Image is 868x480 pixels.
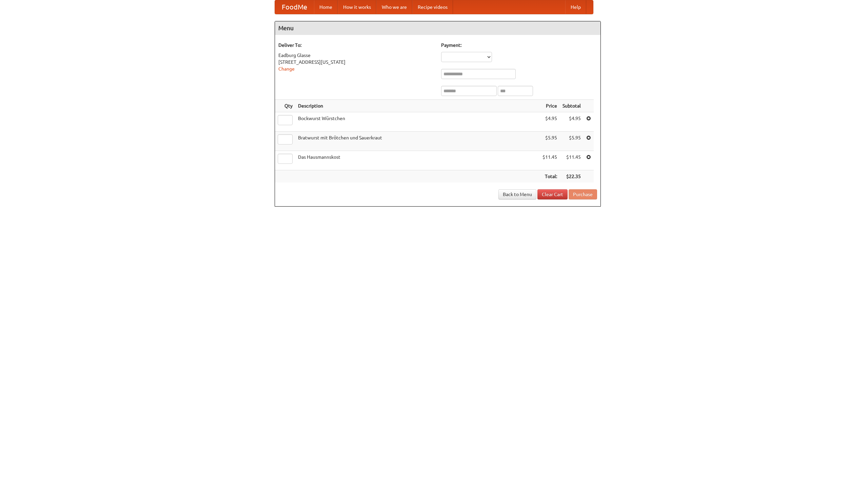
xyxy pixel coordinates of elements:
[540,100,560,112] th: Price
[275,21,600,35] h4: Menu
[540,151,560,170] td: $11.45
[560,132,584,151] td: $5.95
[278,59,434,65] div: [STREET_ADDRESS][US_STATE]
[540,170,560,183] th: Total:
[560,170,584,183] th: $22.35
[295,100,540,112] th: Description
[412,0,453,14] a: Recipe videos
[560,100,584,112] th: Subtotal
[560,112,584,132] td: $4.95
[295,132,540,151] td: Bratwurst mit Brötchen und Sauerkraut
[338,0,376,14] a: How it works
[498,189,536,199] a: Back to Menu
[560,151,584,170] td: $11.45
[278,66,295,72] a: Change
[295,151,540,170] td: Das Hausmannskost
[441,42,597,49] h5: Payment:
[278,42,434,49] h5: Deliver To:
[537,189,568,199] a: Clear Cart
[376,0,412,14] a: Who we are
[540,112,560,132] td: $4.95
[569,189,597,199] button: Purchase
[540,132,560,151] td: $5.95
[314,0,338,14] a: Home
[295,112,540,132] td: Bockwurst Würstchen
[278,52,434,59] div: Eadburg Glasse
[565,0,586,14] a: Help
[275,100,295,112] th: Qty
[275,0,314,14] a: FoodMe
